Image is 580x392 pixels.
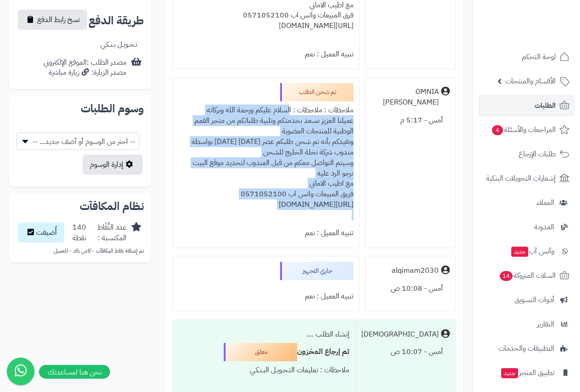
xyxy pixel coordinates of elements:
[505,75,556,88] span: الأقسام والمنتجات
[280,83,354,101] div: تم شحن الطلب
[535,99,556,112] span: الطلبات
[17,133,139,150] span: -- اختر من الوسوم أو أضف جديد... --
[510,245,554,258] span: وآتس آب
[478,167,574,189] a: إشعارات التحويلات البنكية
[534,221,554,233] span: المدونة
[361,343,450,361] div: أمس - 10:07 ص
[478,313,574,335] a: التقارير
[83,155,143,175] a: إدارة الوسوم
[511,247,528,257] span: جديد
[478,289,574,311] a: أدوات التسويق
[44,67,127,78] div: مصدر الزيارة: زيارة مباشرة
[86,222,127,243] div: عدد النِّقَاط المكتسبة :
[478,362,574,384] a: تطبيق المتجرجديد
[178,45,354,63] div: تنبيه العميل : نعم
[478,143,574,165] a: طلبات الإرجاع
[178,224,354,242] div: تنبيه العميل : نعم
[501,368,518,378] span: جديد
[500,366,554,379] span: تطبيق المتجر
[178,326,349,343] div: إنشاء الطلب ....
[519,148,556,160] span: طلبات الإرجاع
[37,14,80,25] span: نسخ رابط الدفع
[18,222,64,243] button: أُضيفت
[44,57,127,78] div: مصدر الطلب :الموقع الإلكتروني
[514,293,554,306] span: أدوات التسويق
[478,192,574,214] a: العملاء
[518,25,571,44] img: logo-2.png
[18,10,87,30] button: نسخ رابط الدفع
[500,271,513,281] span: 14
[478,337,574,359] a: التطبيقات والخدمات
[498,342,554,355] span: التطبيقات والخدمات
[72,222,86,243] div: 140
[478,240,574,262] a: وآتس آبجديد
[478,265,574,287] a: السلات المتروكة14
[17,103,144,114] h2: وسوم الطلبات
[491,123,556,136] span: المراجعات والأسئلة
[224,343,297,361] div: معلق
[536,196,554,209] span: العملاء
[280,262,354,280] div: جاري التجهيز
[72,233,86,243] div: نقطة
[371,111,450,129] div: أمس - 5:17 م
[371,87,439,108] div: OMNIA [PERSON_NAME]
[499,269,556,282] span: السلات المتروكة
[178,287,354,305] div: تنبيه العميل : نعم
[392,265,439,276] div: alqimam2030
[478,216,574,238] a: المدونة
[17,133,139,150] span: -- اختر من الوسوم أو أضف جديد... --
[178,101,354,224] div: ملاحظات : ملاحظات : السلام عليكم ورحمة الله وبركاته عميلنا العزيز نسعد بخدمتكم وتلبية طلباتكم من ...
[478,119,574,141] a: المراجعات والأسئلة4
[371,280,450,298] div: أمس - 10:08 ص
[478,94,574,116] a: الطلبات
[100,39,137,50] div: تـحـويـل بـنـكـي
[486,172,556,185] span: إشعارات التحويلات البنكية
[537,318,554,331] span: التقارير
[17,247,144,255] p: تم إضافة نقاط المكافآت - كاش باك - للعميل
[17,201,144,212] h2: نظام المكافآت
[492,125,503,135] span: 4
[361,329,439,340] div: [DEMOGRAPHIC_DATA]
[88,15,144,26] h2: طريقة الدفع
[522,50,556,63] span: لوحة التحكم
[297,346,349,357] b: تم إرجاع المخزون
[478,46,574,68] a: لوحة التحكم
